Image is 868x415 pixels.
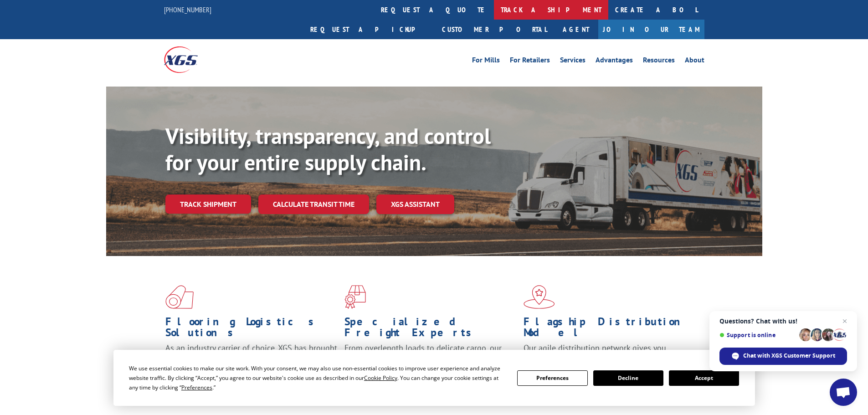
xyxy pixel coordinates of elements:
img: xgs-icon-total-supply-chain-intelligence-red [165,285,194,309]
a: Calculate transit time [258,195,369,214]
a: [PHONE_NUMBER] [164,5,211,14]
span: Chat with XGS Customer Support [743,352,835,360]
span: Cookie Policy [364,374,397,382]
b: Visibility, transparency, and control for your entire supply chain. [165,122,491,176]
a: For Retailers [510,56,550,67]
a: Resources [643,56,675,67]
a: Join Our Team [598,20,704,39]
span: As an industry carrier of choice, XGS has brought innovation and dedication to flooring logistics... [165,343,337,375]
button: Decline [593,370,663,386]
h1: Specialized Freight Experts [344,316,517,343]
div: We use essential cookies to make our site work. With your consent, we may also use non-essential ... [129,364,506,392]
span: Close chat [839,316,850,327]
a: About [685,56,704,67]
button: Accept [669,370,739,386]
div: Chat with XGS Customer Support [719,348,847,365]
h1: Flagship Distribution Model [524,316,696,343]
p: From overlength loads to delicate cargo, our experienced staff knows the best way to move your fr... [344,343,517,383]
a: XGS ASSISTANT [376,195,454,214]
img: xgs-icon-flagship-distribution-model-red [524,285,555,309]
img: xgs-icon-focused-on-flooring-red [344,285,366,309]
span: Our agile distribution network gives you nationwide inventory management on demand. [524,343,691,364]
a: Track shipment [165,195,251,214]
a: For Mills [472,56,500,67]
span: Support is online [719,332,796,338]
div: Cookie Consent Prompt [113,350,755,406]
button: Preferences [517,370,587,386]
a: Advantages [596,56,633,67]
a: Customer Portal [435,20,554,39]
a: Services [560,56,586,67]
a: Request a pickup [303,20,435,39]
div: Open chat [830,379,857,406]
span: Preferences [181,384,212,391]
h1: Flooring Logistics Solutions [165,316,338,343]
span: Questions? Chat with us! [719,318,847,325]
a: Agent [554,20,598,39]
